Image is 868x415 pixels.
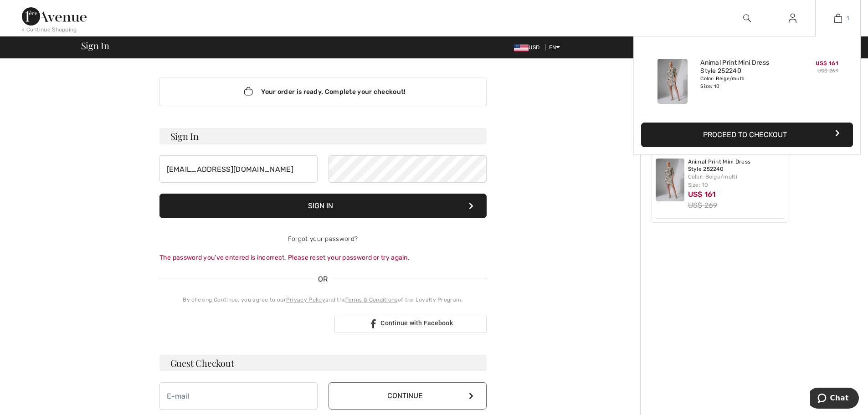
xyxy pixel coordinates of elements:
span: US$ 161 [816,60,838,67]
span: Sign In [81,41,109,50]
img: US Dollar [514,44,529,51]
a: Sign In [781,13,804,24]
div: The password you’ve entered is incorrect. Please reset your password or try again. [159,253,487,262]
s: US$ 269 [817,68,838,74]
span: USD [514,44,543,51]
a: Continue with Facebook [334,315,487,333]
img: search the website [743,13,751,24]
s: US$ 269 [688,201,718,210]
a: Animal Print Mini Dress Style 252240 [700,59,790,75]
a: Privacy Policy [286,297,325,303]
a: 1 [816,13,860,24]
img: Animal Print Mini Dress Style 252240 [657,59,688,104]
iframe: Opens a widget where you can chat to one of our agents [810,388,859,410]
a: Terms & Conditions [345,297,397,303]
button: Continue [329,382,487,410]
img: My Info [789,13,796,24]
iframe: Sign in with Google Button [155,314,332,334]
h3: Guest Checkout [159,355,487,371]
div: Your order is ready. Complete your checkout! [159,77,487,106]
div: By clicking Continue, you agree to our and the of the Loyalty Program. [159,296,487,304]
h3: Sign In [159,128,487,144]
button: Sign In [159,194,487,218]
div: Color: Beige/multi Size: 10 [700,75,790,90]
input: E-mail [159,382,318,410]
img: 1ère Avenue [22,7,87,26]
span: 1 [847,14,849,22]
span: Continue with Facebook [380,319,453,327]
img: My Bag [834,13,842,24]
button: Proceed to Checkout [641,123,853,147]
span: OR [313,274,333,285]
span: EN [549,44,560,51]
div: < Continue Shopping [22,26,77,34]
a: Forgot your password? [288,235,358,243]
input: E-mail [159,155,318,183]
